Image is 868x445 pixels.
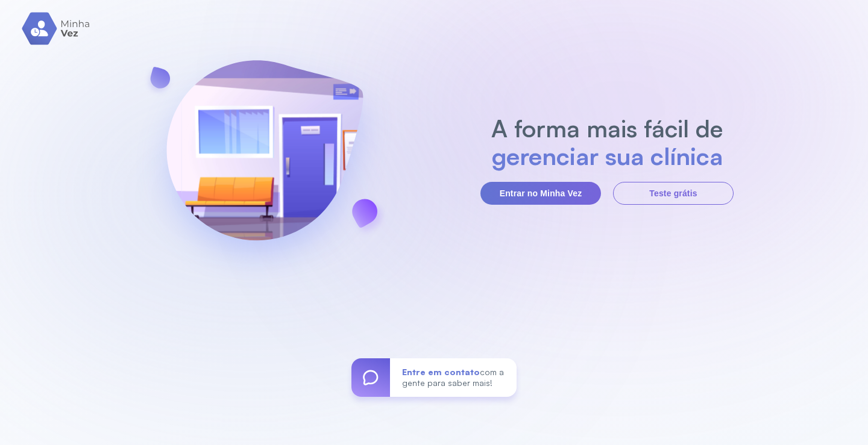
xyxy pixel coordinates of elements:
[485,142,729,170] h2: gerenciar sua clínica
[22,12,91,45] img: logo.svg
[134,28,395,290] img: banner-login.svg
[485,114,729,142] h2: A forma mais fácil de
[613,182,734,205] button: Teste grátis
[390,358,517,397] div: com a gente para saber mais!
[402,367,480,377] span: Entre em contato
[480,182,601,205] button: Entrar no Minha Vez
[351,358,517,397] a: Entre em contatocom a gente para saber mais!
